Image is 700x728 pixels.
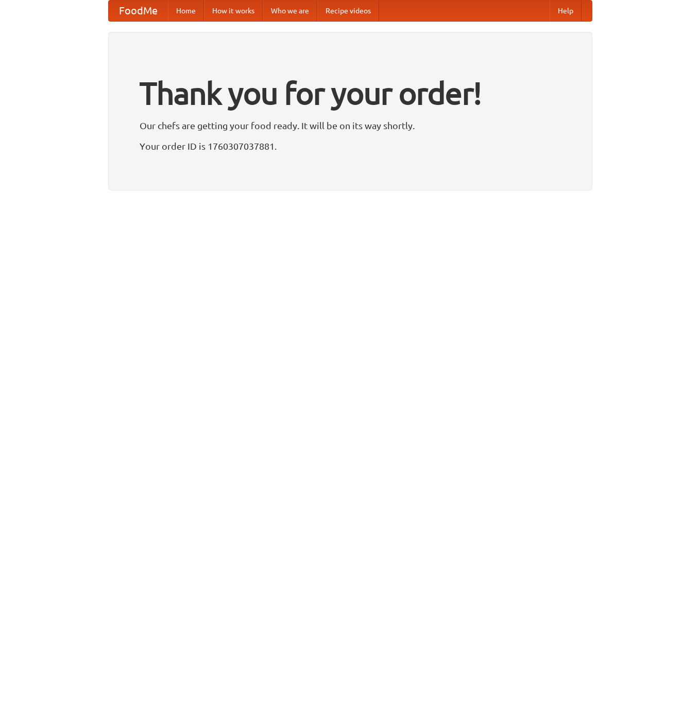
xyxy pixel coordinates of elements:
a: How it works [204,1,263,21]
a: Home [168,1,204,21]
p: Our chefs are getting your food ready. It will be on its way shortly. [140,118,561,133]
a: Help [550,1,582,21]
a: FoodMe [109,1,168,21]
p: Your order ID is 1760307037881. [140,138,561,154]
a: Recipe videos [317,1,379,21]
h1: Thank you for your order! [140,68,561,118]
a: Who we are [263,1,317,21]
